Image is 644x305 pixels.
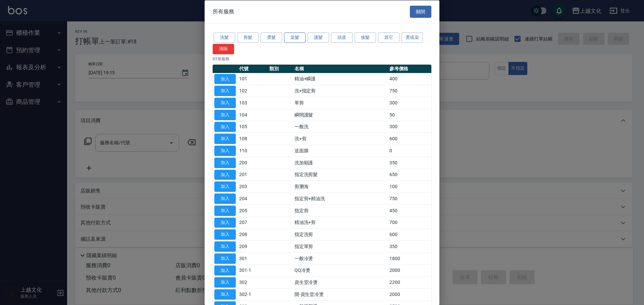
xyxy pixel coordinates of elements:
td: 精油+瞬護 [293,73,388,85]
td: 208 [237,228,268,240]
td: 一般冷燙 [293,252,388,264]
td: 瞬間護髮 [293,109,388,121]
span: 所有服務 [213,8,234,15]
td: 207 [237,217,268,229]
td: 203 [237,180,268,193]
td: 指定洗剪髮 [293,169,388,181]
td: 301 [237,252,268,264]
td: 750 [388,193,431,205]
button: 加入 [214,217,236,228]
button: 加入 [214,241,236,252]
td: 302-1 [237,288,268,300]
td: 指定洗剪 [293,228,388,240]
td: 50 [388,109,431,121]
td: 2000 [388,288,431,300]
button: 加入 [214,277,236,288]
button: 加入 [214,194,236,204]
button: 加入 [214,134,236,144]
td: 單剪 [293,97,388,109]
td: 205 [237,205,268,217]
button: 加入 [214,169,236,180]
td: 0 [388,145,431,157]
td: 2000 [388,264,431,277]
td: 350 [388,157,431,169]
td: 一般洗 [293,121,388,133]
td: 300 [388,97,431,109]
td: 302 [237,276,268,288]
td: 650 [388,169,431,181]
td: 600 [388,133,431,145]
td: 301-1 [237,264,268,277]
td: 102 [237,85,268,97]
td: 送面膜 [293,145,388,157]
td: 洗+剪 [293,133,388,145]
button: 頭皮 [331,32,353,43]
button: 加入 [214,205,236,216]
td: 103 [237,97,268,109]
td: 110 [237,145,268,157]
td: 101 [237,73,268,85]
button: 清除 [213,44,234,54]
td: 2200 [388,276,431,288]
button: 加入 [214,109,236,120]
button: 護髮 [308,32,329,43]
button: 染髮 [284,32,306,43]
button: 加入 [214,146,236,156]
button: 加入 [214,157,236,168]
td: 700 [388,217,431,229]
td: 精油洗+剪 [293,217,388,229]
td: 600 [388,228,431,240]
button: 加入 [214,229,236,240]
button: 剪髮 [237,32,259,43]
td: 指定單剪 [293,240,388,252]
button: 加入 [214,265,236,276]
td: 400 [388,73,431,85]
button: 加入 [214,122,236,132]
td: 100 [388,180,431,193]
button: 接髮 [355,32,376,43]
td: 450 [388,205,431,217]
button: 燙髮 [261,32,282,43]
td: 開-資生堂冷燙 [293,288,388,300]
th: 名稱 [293,64,388,73]
td: 105 [237,121,268,133]
td: 剪瀏海 [293,180,388,193]
button: 關閉 [410,5,431,18]
button: 燙或染 [401,32,423,43]
td: 300 [388,121,431,133]
td: 209 [237,240,268,252]
button: 加入 [214,86,236,96]
button: 其它 [378,32,399,43]
td: 資生堂冷燙 [293,276,388,288]
button: 加入 [214,289,236,300]
th: 參考價格 [388,64,431,73]
th: 類別 [268,64,293,73]
button: 加入 [214,74,236,84]
button: 加入 [214,98,236,108]
td: QQ冷燙 [293,264,388,277]
button: 加入 [214,253,236,263]
td: 洗加順護 [293,157,388,169]
th: 代號 [237,64,268,73]
td: 750 [388,85,431,97]
td: 指定剪+精油洗 [293,193,388,205]
td: 204 [237,193,268,205]
button: 加入 [214,181,236,192]
td: 201 [237,169,268,181]
td: 104 [237,109,268,121]
td: 108 [237,133,268,145]
td: 350 [388,240,431,252]
td: 1800 [388,252,431,264]
p: 83 筆服務 [213,56,431,62]
td: 指定剪 [293,205,388,217]
button: 洗髮 [214,32,235,43]
td: 200 [237,157,268,169]
td: 洗+指定剪 [293,85,388,97]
